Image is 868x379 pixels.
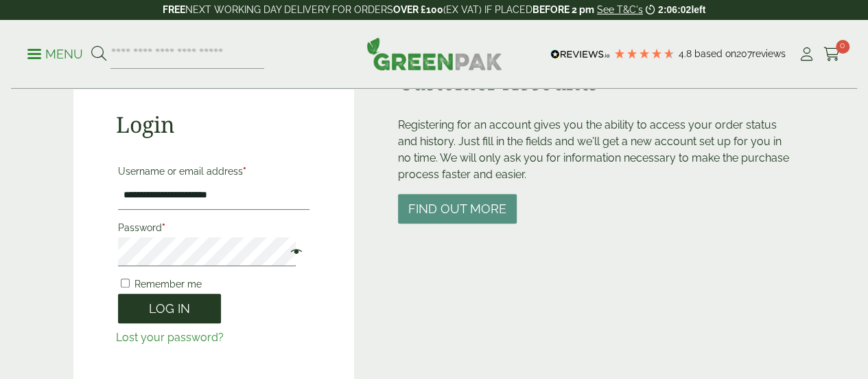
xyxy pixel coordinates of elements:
[27,46,83,63] p: Menu
[398,194,517,224] button: Find out more
[694,48,736,59] span: Based on
[691,4,705,15] span: left
[118,162,310,181] label: Username or email address
[823,44,841,65] a: 0
[366,37,502,70] img: GreenPak Supplies
[752,48,786,59] span: reviews
[679,48,694,59] span: 4.8
[121,279,130,288] input: Remember me
[658,4,691,15] span: 2:06:02
[736,48,752,59] span: 207
[116,331,224,344] a: Lost your password?
[613,47,675,60] div: 4.79 Stars
[134,279,202,290] span: Remember me
[597,4,643,15] a: See T&C's
[398,69,795,95] h2: Customer Accounts
[27,46,83,60] a: Menu
[118,294,221,323] button: Log in
[836,40,849,54] span: 0
[398,203,517,216] a: Find out more
[163,4,185,15] strong: FREE
[116,111,312,138] h2: Login
[398,117,795,183] p: Registering for an account gives you the ability to access your order status and history. Just fi...
[550,50,610,59] img: REVIEWS.io
[532,4,594,15] strong: BEFORE 2 pm
[118,218,310,237] label: Password
[393,4,443,15] strong: OVER £100
[823,47,841,61] i: Cart
[798,47,815,61] i: My Account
